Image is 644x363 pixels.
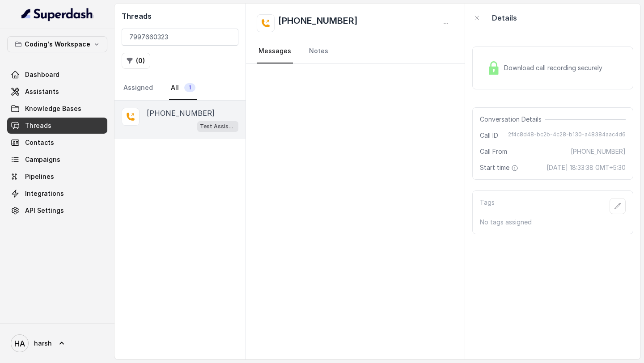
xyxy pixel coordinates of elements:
[25,39,90,50] p: Coding's Workspace
[7,118,107,134] a: Threads
[480,218,626,227] p: No tags assigned
[278,14,358,32] h2: [PHONE_NUMBER]
[169,76,197,100] a: All1
[122,11,238,21] h2: Threads
[122,76,238,100] nav: Tabs
[504,63,606,72] span: Download call recording securely
[480,147,507,156] span: Call From
[7,331,107,356] a: harsh
[200,122,236,131] p: Test Assistant-3
[571,147,626,156] span: [PHONE_NUMBER]
[147,108,215,118] p: [PHONE_NUMBER]
[122,29,238,46] input: Search by Call ID or Phone Number
[7,169,107,185] a: Pipelines
[7,186,107,202] a: Integrations
[21,7,93,21] img: light.svg
[257,39,293,63] a: Messages
[7,152,107,168] a: Campaigns
[7,67,107,83] a: Dashboard
[480,198,495,214] p: Tags
[7,135,107,151] a: Contacts
[492,13,517,23] p: Details
[7,36,107,52] button: Coding's Workspace
[487,61,500,75] img: Lock Icon
[122,53,150,69] button: (0)
[7,203,107,219] a: API Settings
[184,83,195,92] span: 1
[7,84,107,100] a: Assistants
[307,39,330,63] a: Notes
[122,76,155,100] a: Assigned
[480,163,520,172] span: Start time
[480,115,545,124] span: Conversation Details
[547,163,626,172] span: [DATE] 18:33:38 GMT+5:30
[508,131,626,140] span: 2f4c8d48-bc2b-4c28-b130-a48384aac4d6
[257,39,454,63] nav: Tabs
[7,101,107,117] a: Knowledge Bases
[480,131,498,140] span: Call ID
